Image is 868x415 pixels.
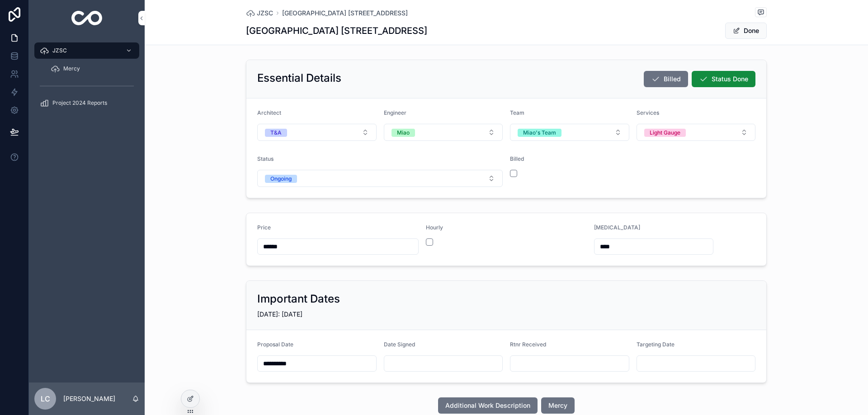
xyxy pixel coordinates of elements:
span: [DATE]: [DATE] [257,310,302,318]
span: [MEDICAL_DATA] [594,224,640,231]
button: Status Done [692,71,755,87]
button: Mercy [541,397,575,414]
span: Targeting Date [637,341,675,348]
a: Project 2024 Reports [34,95,139,111]
img: App logo [71,11,103,25]
div: Miao [397,129,410,137]
span: LC [41,393,50,404]
span: Price [257,224,271,231]
button: Select Button [637,124,756,141]
span: Billed [664,75,681,84]
h1: [GEOGRAPHIC_DATA] [STREET_ADDRESS] [246,24,427,37]
span: JZSC [257,9,273,18]
span: Proposal Date [257,341,293,348]
span: Mercy [548,401,567,410]
button: Select Button [510,124,629,141]
span: Status [257,155,274,162]
h2: Important Dates [257,292,340,306]
button: Select Button [384,124,503,141]
span: Mercy [63,65,80,72]
button: Billed [644,71,688,87]
span: Architect [257,109,281,116]
span: Team [510,109,524,116]
a: JZSC [34,42,139,59]
h2: Essential Details [257,71,341,85]
span: Hourly [426,224,443,231]
span: Date Signed [384,341,415,348]
span: Engineer [384,109,406,116]
button: Additional Work Description [438,397,538,414]
button: Done [725,23,767,39]
span: Project 2024 Reports [52,99,107,107]
span: Billed [510,155,524,162]
div: T&A [270,129,282,137]
div: scrollable content [29,36,145,123]
a: JZSC [246,9,273,18]
button: Select Button [257,124,377,141]
button: Select Button [257,170,503,187]
div: Miao's Team [523,129,556,137]
span: Status Done [712,75,748,84]
span: JZSC [52,47,67,54]
span: Services [637,109,659,116]
div: Ongoing [270,175,292,183]
span: Rtnr Received [510,341,546,348]
a: Mercy [45,61,139,77]
p: [PERSON_NAME] [63,394,115,403]
div: Light Gauge [650,129,680,137]
a: [GEOGRAPHIC_DATA] [STREET_ADDRESS] [282,9,408,18]
span: Additional Work Description [445,401,530,410]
